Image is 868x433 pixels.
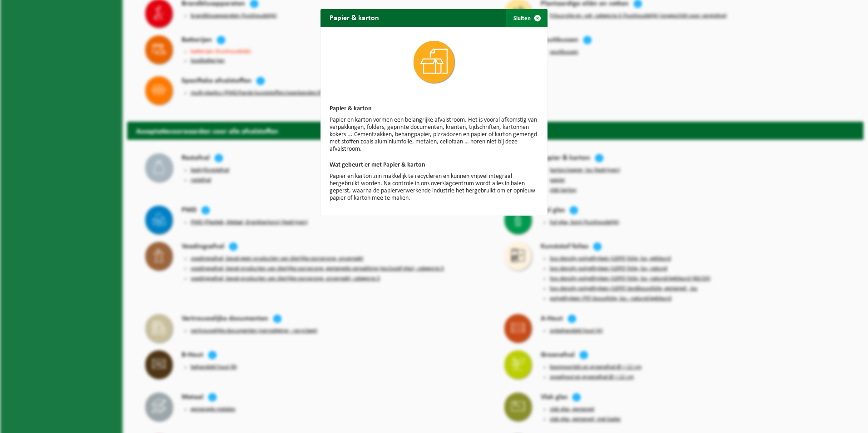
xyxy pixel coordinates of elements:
p: Papier en karton zijn makkelijk te recycleren en kunnen vrijwel integraal hergebruikt worden. Na ... [330,173,538,202]
p: Papier en karton vormen een belangrijke afvalstroom. Het is vooral afkomstig van verpakkingen, fo... [330,117,538,153]
h2: Papier & karton [321,9,388,26]
h3: Wat gebeurt er met Papier & karton [330,162,538,168]
button: Sluiten [506,9,547,27]
h3: Papier & karton [330,106,538,112]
